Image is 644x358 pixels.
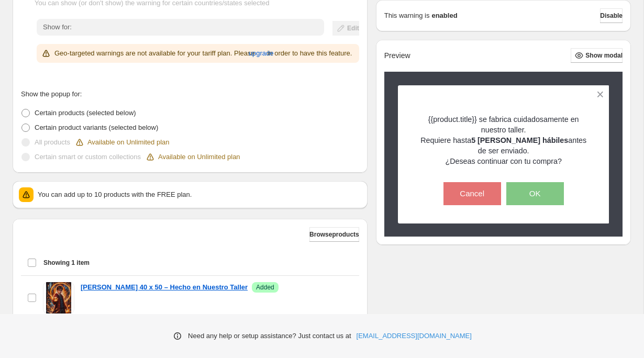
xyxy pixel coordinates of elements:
span: Show modal [585,51,623,60]
a: upgrade [249,45,274,62]
span: Certain product variants (selected below) [35,124,158,131]
strong: 5 [PERSON_NAME] hábiles [471,136,568,144]
button: Show modal [571,48,623,63]
strong: enabled [431,10,457,21]
a: [PERSON_NAME] 40 x 50 – Hecho en Nuestro Taller [81,282,248,293]
span: Show the popup for: [21,90,82,98]
span: Certain products (selected below) [35,109,136,117]
p: Requiere hasta antes de ser enviado. [416,135,591,156]
span: Show for: [43,23,72,31]
p: All products [35,137,70,148]
span: Added [256,283,274,292]
a: [EMAIL_ADDRESS][DOMAIN_NAME] [357,331,472,341]
p: {{product.title}} se fabrica cuidadosamente en nuestro taller. [416,114,591,135]
p: This warning is [384,10,430,21]
button: Disable [600,8,623,23]
p: Certain smart or custom collections [35,152,141,162]
button: OK [506,182,564,205]
div: Available on Unlimited plan [145,152,240,162]
span: Disable [600,12,623,20]
div: Available on Unlimited plan [74,137,170,148]
p: ¿Deseas continuar con tu compra? [416,156,591,166]
p: You can add up to 10 products with the FREE plan. [38,189,361,200]
button: Cancel [443,182,501,205]
span: Browse products [309,230,359,239]
button: Browseproducts [309,227,359,242]
span: upgrade [249,48,274,59]
h2: Preview [384,51,410,60]
span: Showing 1 item [43,259,90,267]
p: Geo-targeted warnings are not available for your tariff plan. Please in order to have this feature. [54,48,352,59]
